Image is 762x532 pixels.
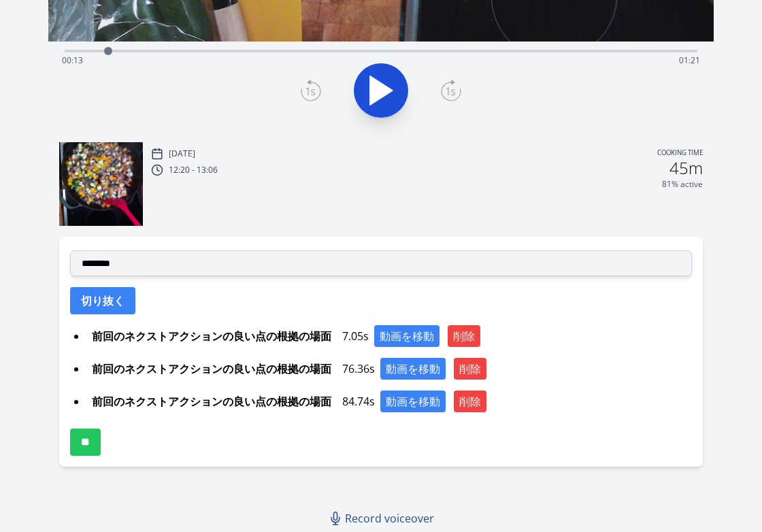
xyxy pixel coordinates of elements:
span: 00:13 [62,54,83,66]
p: 81% active [662,179,703,190]
p: 12:20 - 13:06 [169,165,218,176]
span: 前回のネクストアクションの良い点の根拠の場面 [86,358,337,380]
button: 削除 [448,325,480,347]
button: 動画を移動 [380,358,446,380]
button: 削除 [454,358,486,380]
span: 01:21 [679,54,700,66]
div: 84.74s [86,390,692,412]
div: 7.05s [86,325,692,347]
button: 切り抜く [70,287,135,314]
button: 動画を移動 [374,325,440,347]
button: 削除 [454,390,486,412]
img: 250818112134_thumb.jpeg [59,142,143,226]
span: Record voiceover [345,510,434,527]
span: 前回のネクストアクションの良い点の根拠の場面 [86,325,337,347]
p: Cooking time [657,148,703,160]
p: [DATE] [169,148,195,159]
span: 前回のネクストアクションの良い点の根拠の場面 [86,390,337,412]
h2: 45m [669,160,703,176]
button: 動画を移動 [380,390,446,412]
div: 76.36s [86,358,692,380]
a: Record voiceover [323,505,442,532]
